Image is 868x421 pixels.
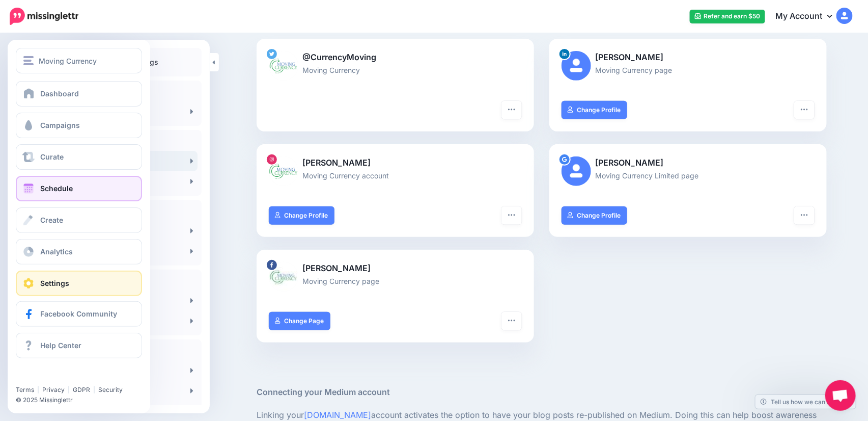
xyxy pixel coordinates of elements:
p: [PERSON_NAME] [269,262,522,275]
span: Create [40,216,63,224]
p: Moving Currency Limited page [562,170,815,181]
a: Tell us how we can improve [755,395,856,409]
p: Moving Currency page [269,275,522,287]
a: Security [98,386,123,393]
a: My Account [765,4,853,29]
div: Open chat [825,380,856,411]
img: menu.png [23,56,34,65]
button: Moving Currency [16,48,142,73]
span: Dashboard [40,89,79,98]
h5: Connecting your Medium account [257,386,827,399]
a: Analytics [16,239,142,265]
span: | [68,386,70,393]
img: user_default_image.png [562,156,591,186]
span: Moving Currency [39,55,97,67]
p: [PERSON_NAME] [562,156,815,170]
a: Facebook Community [16,301,142,327]
a: Help Center [16,333,142,358]
p: Moving Currency account [269,170,522,181]
span: Campaigns [40,121,80,129]
span: | [93,386,95,393]
a: Curate [16,144,142,170]
a: Schedule [16,176,142,201]
img: 361086060_752800460180557_7402650295184284509_n-bsa106338.jpg [269,262,298,292]
span: Settings [40,279,69,287]
img: Missinglettr [10,8,78,25]
a: Settings [16,271,142,296]
a: [DOMAIN_NAME] [304,410,371,420]
p: Moving Currency [269,64,522,76]
a: Privacy [42,386,65,393]
a: Change Page [269,312,330,330]
a: Change Profile [269,206,334,225]
p: [PERSON_NAME] [562,51,815,64]
li: © 2025 Missinglettr [16,395,148,405]
span: Schedule [40,184,73,193]
p: @CurrencyMoving [269,51,522,64]
a: Change Profile [562,101,627,119]
a: Refer and earn $50 [690,10,765,23]
a: GDPR [73,386,90,393]
span: Facebook Community [40,309,117,318]
iframe: Twitter Follow Button [16,371,93,381]
span: | [37,386,39,393]
a: Campaigns [16,113,142,138]
a: Change Profile [562,206,627,225]
p: Moving Currency page [562,64,815,76]
img: user_default_image.png [562,51,591,81]
img: 51024658_354559505274089_7753520841026961408_n-bsa106339.jpg [269,156,298,186]
img: JHlTPU5K-60365.jpg [269,51,298,81]
a: Terms [16,386,34,393]
span: Help Center [40,341,81,350]
span: Curate [40,152,64,161]
p: [PERSON_NAME] [269,156,522,170]
a: Dashboard [16,81,142,107]
span: Analytics [40,247,73,256]
a: Create [16,207,142,233]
